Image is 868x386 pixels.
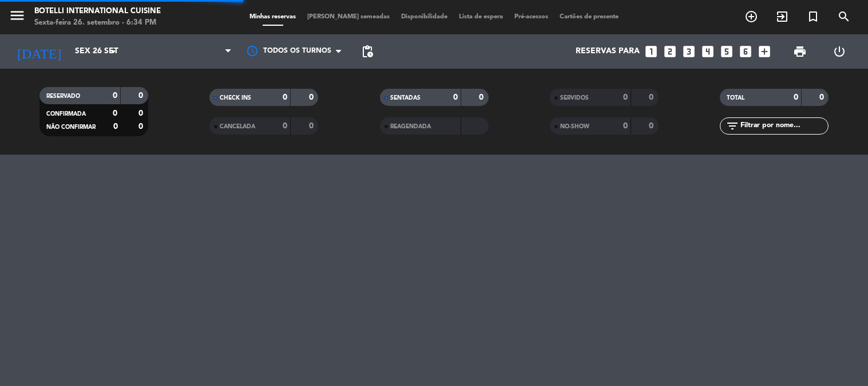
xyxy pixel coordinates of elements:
i: looks_two [663,44,677,59]
strong: 0 [138,92,145,100]
strong: 0 [283,122,287,130]
span: TOTAL [727,95,744,101]
span: print [793,45,807,58]
span: WALK IN [767,7,798,26]
span: CANCELADA [220,124,255,129]
span: NO-SHOW [560,124,589,129]
strong: 0 [479,93,486,101]
span: CHECK INS [220,95,251,101]
input: Filtrar por nome... [739,120,828,132]
span: RESERVADO [46,93,80,99]
span: Minhas reservas [244,14,302,20]
i: arrow_drop_down [106,45,120,58]
i: filter_list [726,119,739,133]
span: CONFIRMADA [46,111,86,117]
button: menu [9,7,26,28]
i: looks_6 [738,44,753,59]
strong: 0 [113,123,118,131]
i: [DATE] [9,39,69,64]
strong: 0 [453,93,458,101]
i: looks_4 [700,44,715,59]
strong: 0 [283,93,287,101]
strong: 0 [819,93,826,101]
span: pending_actions [360,45,374,58]
i: add_box [757,44,772,59]
i: power_settings_new [833,45,846,58]
i: search [837,10,851,23]
span: [PERSON_NAME] semeadas [302,14,395,20]
strong: 0 [649,122,656,130]
div: Sexta-feira 26. setembro - 6:34 PM [34,17,161,29]
strong: 0 [113,92,117,100]
strong: 0 [138,123,145,131]
i: looks_5 [719,44,734,59]
i: looks_one [644,44,659,59]
strong: 0 [309,122,316,130]
i: turned_in_not [806,10,820,23]
strong: 0 [649,93,656,101]
span: Cartões de presente [554,14,624,20]
span: PESQUISA [829,7,859,26]
strong: 0 [113,109,117,117]
i: looks_3 [681,44,696,59]
span: Pré-acessos [509,14,554,20]
span: Reserva especial [798,7,829,26]
span: SENTADAS [390,95,421,101]
span: SERVIDOS [560,95,589,101]
strong: 0 [623,93,628,101]
i: exit_to_app [775,10,789,23]
i: menu [9,7,26,24]
strong: 0 [138,109,145,117]
span: Lista de espera [453,14,509,20]
span: Disponibilidade [395,14,453,20]
div: LOG OUT [820,34,859,69]
i: add_circle_outline [744,10,758,23]
div: Botelli International Cuisine [34,6,161,17]
strong: 0 [623,122,628,130]
strong: 0 [794,93,798,101]
span: Reservas para [576,47,640,56]
span: RESERVAR MESA [736,7,767,26]
strong: 0 [309,93,316,101]
span: REAGENDADA [390,124,431,129]
span: NÃO CONFIRMAR [46,124,96,130]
